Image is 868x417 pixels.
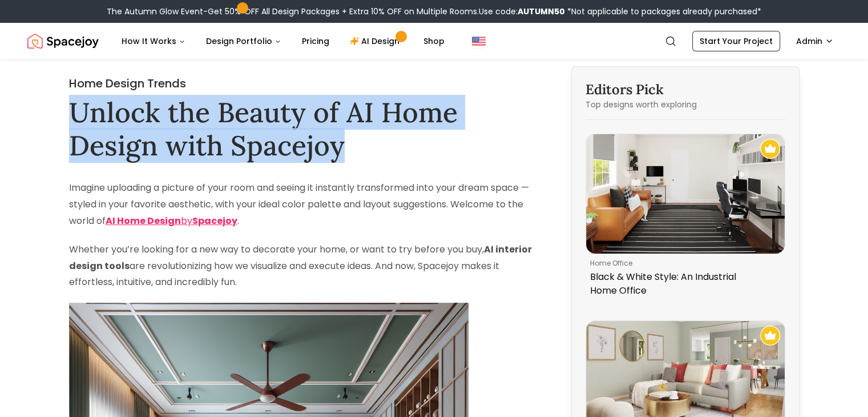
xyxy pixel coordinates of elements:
[479,6,565,17] span: Use code:
[586,81,785,99] h3: Editors Pick
[789,31,841,51] button: Admin
[414,30,454,53] a: Shop
[760,139,780,159] img: Recommended Spacejoy Design - Black & White Style: An Industrial Home Office
[692,31,780,51] a: Start Your Project
[112,30,195,53] button: How It Works
[192,214,237,227] strong: Spacejoy
[760,326,780,346] img: Recommended Spacejoy Design - Pretty Pinks Make This Modern Living Room Scream Glamorous
[107,6,761,17] div: The Autumn Glow Event-Get 50% OFF All Design Packages + Extra 10% OFF on Multiple Rooms.
[586,134,785,254] img: Black & White Style: An Industrial Home Office
[69,243,532,272] strong: AI interior design tools
[293,30,338,53] a: Pricing
[106,214,181,227] strong: AI Home Design
[472,34,486,48] img: United States
[565,6,761,17] span: *Not applicable to packages already purchased*
[586,134,785,302] a: Black & White Style: An Industrial Home OfficeRecommended Spacejoy Design - Black & White Style: ...
[69,242,542,291] p: Whether you’re looking for a new way to decorate your home, or want to try before you buy, are re...
[69,96,542,162] h1: Unlock the Beauty of AI Home Design with Spacejoy
[586,99,785,110] p: Top designs worth exploring
[341,30,412,53] a: AI Design
[27,30,99,53] a: Spacejoy
[106,214,237,227] a: AI Home DesignbySpacejoy
[27,23,841,59] nav: Global
[518,6,565,17] b: AUTUMN50
[69,75,542,91] h2: Home Design Trends
[590,270,776,298] p: Black & White Style: An Industrial Home Office
[112,30,454,53] nav: Main
[590,259,776,268] p: home office
[197,30,290,53] button: Design Portfolio
[27,30,99,53] img: Spacejoy Logo
[69,180,542,229] p: Imagine uploading a picture of your room and seeing it instantly transformed into your dream spac...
